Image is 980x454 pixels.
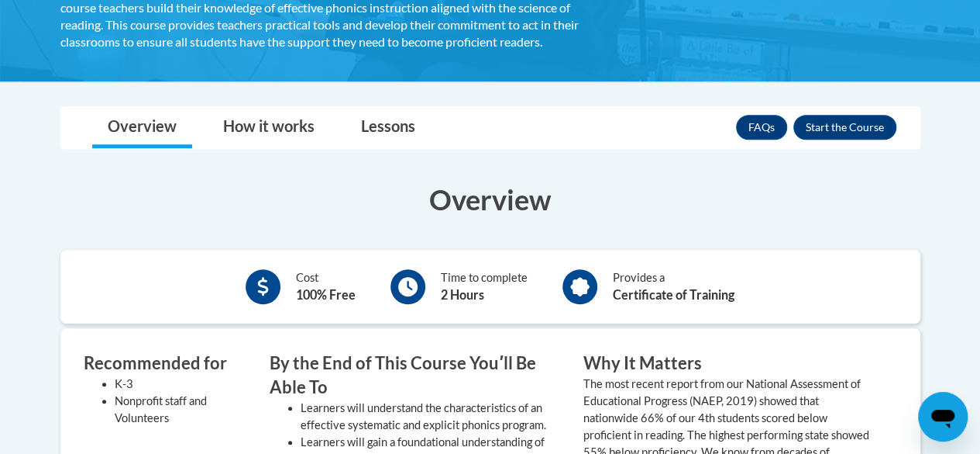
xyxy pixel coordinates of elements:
button: Enroll [793,115,896,140]
b: Certificate of Training [613,287,734,302]
div: Time to complete [441,269,528,304]
h3: By the End of This Course Youʹll Be Able To [270,352,560,400]
div: Provides a [613,269,734,304]
li: K-3 [115,376,246,393]
li: Learners will understand the characteristics of an effective systematic and explicit phonics prog... [301,400,560,434]
h3: Why It Matters [583,352,874,376]
h3: Recommended for [84,352,246,376]
a: Lessons [346,107,431,148]
a: FAQs [736,115,787,140]
li: Nonprofit staff and Volunteers [115,393,246,427]
h3: Overview [60,180,920,219]
iframe: Button to launch messaging window [918,392,968,442]
b: 100% Free [296,287,356,302]
div: Cost [296,269,356,304]
a: Overview [92,107,192,148]
b: 2 Hours [441,287,484,302]
a: How it works [208,107,330,148]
